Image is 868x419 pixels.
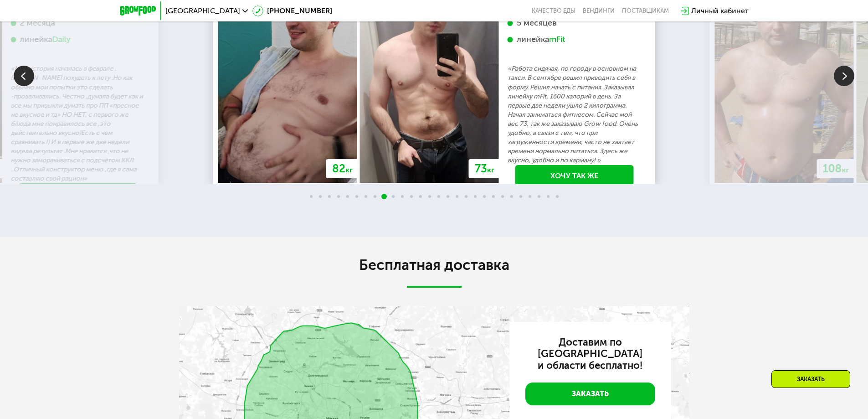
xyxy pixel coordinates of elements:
[165,7,240,15] span: [GEOGRAPHIC_DATA]
[508,34,642,45] div: линейка
[525,383,655,405] a: Заказать
[345,166,353,174] span: кг
[469,159,500,178] div: 73
[487,166,494,174] span: кг
[771,370,850,388] div: Заказать
[583,7,615,15] a: Вендинги
[549,34,565,45] div: mFit
[52,34,71,45] div: Daily
[691,5,749,16] div: Личный кабинет
[19,183,137,204] a: Хочу так же
[622,7,669,15] div: поставщикам
[11,64,145,183] p: «Моя история началась в феврале .[PERSON_NAME] похудеть к лету .Но как обычно мои попытки это сде...
[11,34,145,45] div: линейка
[14,66,34,86] img: Slide left
[252,5,332,16] a: [PHONE_NUMBER]
[508,64,642,165] p: «Работа сидячая, по городу в основном на такси. В сентябре решил приводить себя в форму. Решил на...
[515,165,634,186] a: Хочу так же
[532,7,575,15] a: Качество еды
[508,18,642,28] div: 5 месяцев
[817,159,855,178] div: 108
[326,159,359,178] div: 82
[525,336,655,372] h3: Доставим по [GEOGRAPHIC_DATA] и области бесплатно!
[11,18,145,28] div: 2 месяца
[842,166,849,174] span: кг
[834,66,854,86] img: Slide right
[179,256,689,274] h2: Бесплатная доставка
